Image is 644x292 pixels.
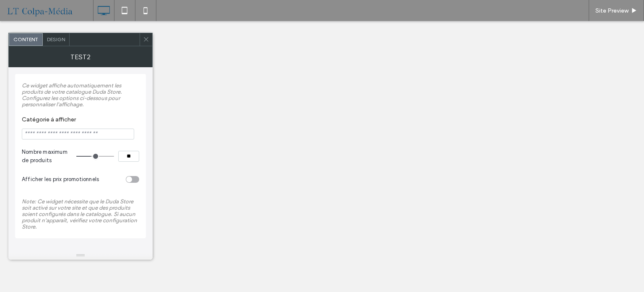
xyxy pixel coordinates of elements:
[13,36,38,42] span: Content
[22,149,68,163] span: Nombre maximum de produits
[8,46,153,67] div: test2
[47,36,65,42] span: Design
[595,7,628,14] span: Site Preview
[126,176,139,183] div: toggle
[22,198,137,230] span: Note: Ce widget nécessite que le Duda Store soit activé sur votre site et que des produits soient...
[22,129,134,139] input: Catégorie à afficher
[22,176,99,182] span: Afficher les prix promotionnels
[22,82,122,108] span: Ce widget affiche automatiquement les produits de votre catalogue Duda Store. Configurez les opti...
[22,116,136,125] label: Catégorie à afficher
